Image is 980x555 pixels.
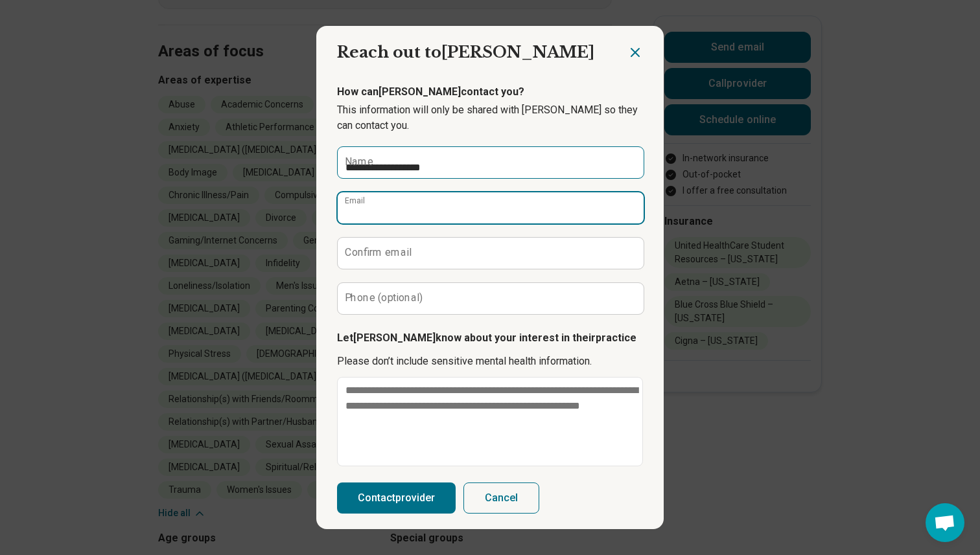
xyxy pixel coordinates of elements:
[337,43,594,62] span: Reach out to [PERSON_NAME]
[337,84,643,100] p: How can [PERSON_NAME] contact you?
[345,293,423,303] label: Phone (optional)
[345,197,365,205] label: Email
[345,247,412,258] label: Confirm email
[627,45,643,60] button: Close dialog
[337,330,643,346] p: Let [PERSON_NAME] know about your interest in their practice
[463,482,539,514] button: Cancel
[337,482,456,514] button: Contactprovider
[337,102,643,133] p: This information will only be shared with [PERSON_NAME] so they can contact you.
[345,157,373,167] label: Name
[337,354,643,369] p: Please don’t include sensitive mental health information.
